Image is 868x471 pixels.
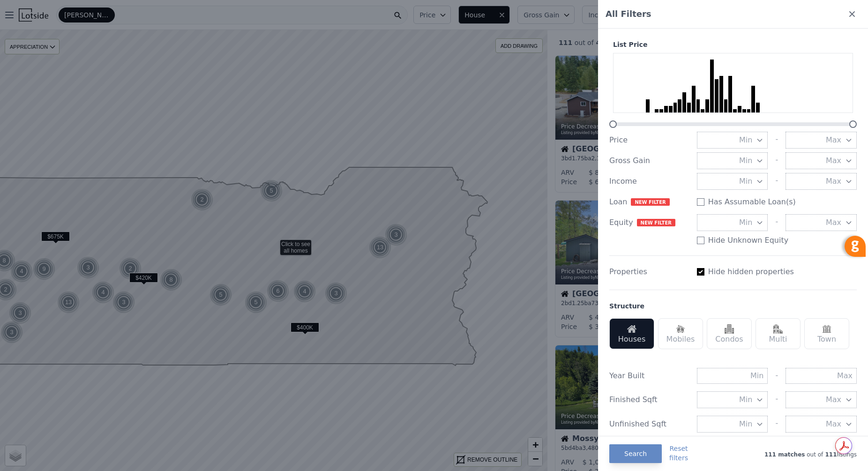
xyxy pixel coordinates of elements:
span: Min [739,217,752,228]
div: Unfinished Sqft [609,419,689,430]
div: Multi [756,318,801,349]
label: Has Assumable Loan(s) [708,196,796,208]
button: Resetfilters [669,444,688,463]
span: NEW FILTER [631,198,669,206]
div: - [775,132,778,149]
span: Max [826,135,841,146]
div: - [775,416,778,433]
img: Town [822,324,831,334]
img: Condos [725,324,734,334]
input: Min [697,368,768,384]
div: out of listings [688,449,857,458]
button: Search [609,444,662,463]
span: Max [826,217,841,228]
div: - [775,368,778,384]
button: Max [786,132,857,149]
button: Min [697,152,768,169]
button: Max [786,173,857,190]
div: - [775,152,778,169]
div: Year Built [609,370,689,381]
button: Min [697,132,768,149]
label: Hide hidden properties [708,266,794,277]
div: Finished Sqft [609,394,689,405]
img: Mobiles [676,324,685,334]
input: Max [786,368,857,384]
div: Gross Gain [609,155,689,166]
div: Condos [707,318,752,349]
span: NEW FILTER [637,219,675,226]
div: List Price [609,40,857,49]
span: Min [739,135,752,146]
span: Min [739,419,752,430]
button: Max [786,152,857,169]
div: Equity [609,217,689,228]
span: Max [826,176,841,187]
button: Min [697,416,768,433]
span: 111 [823,451,837,458]
label: Hide Unknown Equity [708,235,789,246]
span: Min [739,394,752,405]
button: Min [697,391,768,408]
span: Min [739,176,752,187]
div: - [775,391,778,408]
div: Town [804,318,849,349]
button: Max [786,214,857,231]
span: Max [826,419,841,430]
span: Min [739,155,752,166]
img: Houses [627,324,636,334]
img: Multi [773,324,783,334]
div: Price [609,135,689,146]
div: Loan [609,196,689,208]
div: Income [609,176,689,187]
button: Min [697,173,768,190]
span: Max [826,394,841,405]
span: Max [826,155,841,166]
div: Houses [609,318,654,349]
span: All Filters [606,7,651,21]
span: 111 matches [764,451,805,458]
button: Max [786,416,857,433]
div: - [775,214,778,231]
div: Structure [609,301,644,311]
div: Properties [609,266,689,277]
div: Mobiles [658,318,703,349]
button: Min [697,214,768,231]
div: - [775,173,778,190]
button: Max [786,391,857,408]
